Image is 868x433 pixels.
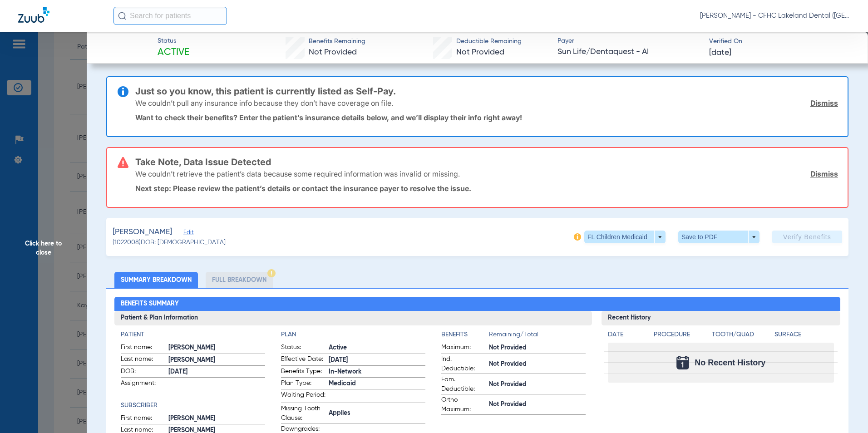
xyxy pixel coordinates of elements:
[118,12,126,20] img: Search Icon
[135,184,838,193] p: Next step: Please review the patient’s details or contact the insurance payer to resolve the issue.
[135,157,838,167] h3: Take Note, Data Issue Detected
[608,330,646,340] h4: Date
[602,311,840,325] h3: Recent History
[281,379,325,389] span: Plan Type:
[489,343,586,353] span: Not Provided
[557,46,701,58] span: Sun Life/Dentaquest - AI
[574,233,581,241] img: info-icon
[121,367,165,378] span: DOB:
[456,37,522,46] span: Deductible Remaining
[281,390,325,403] span: Waiting Period:
[118,157,128,168] img: error-icon
[700,11,850,20] span: [PERSON_NAME] - CFHC Lakeland Dental ([GEOGRAPHIC_DATA])
[329,355,425,365] span: [DATE]
[113,7,227,25] input: Search for patients
[329,408,425,418] span: Applies
[678,231,759,243] button: Save to PDF
[121,354,165,365] span: Last name:
[309,37,365,46] span: Benefits Remaining
[584,231,666,243] button: FL Children Medicaid
[823,389,868,433] iframe: Chat Widget
[712,330,771,340] h4: Tooth/Quad
[114,297,841,311] h2: Benefits Summary
[158,46,189,59] span: Active
[267,269,276,277] img: Hazard
[281,354,325,365] span: Effective Date:
[121,379,165,391] span: Assignment:
[441,395,486,414] span: Ortho Maximum:
[695,358,765,367] span: No Recent History
[441,330,489,343] app-breakdown-title: Benefits
[114,311,592,325] h3: Patient & Plan Information
[709,37,853,46] span: Verified On
[18,7,49,23] img: Zuub Logo
[168,355,265,365] span: [PERSON_NAME]
[168,343,265,353] span: [PERSON_NAME]
[676,356,689,369] img: Calendar
[774,330,834,343] app-breakdown-title: Surface
[121,343,165,354] span: First name:
[113,238,226,247] span: (1022008) DOB: [DEMOGRAPHIC_DATA]
[158,36,189,46] span: Status
[135,98,393,108] p: We couldn’t pull any insurance info because they don’t have coverage on file.
[441,375,486,394] span: Fam. Deductible:
[329,343,425,353] span: Active
[608,330,646,343] app-breakdown-title: Date
[441,343,486,354] span: Maximum:
[654,330,709,340] h4: Procedure
[441,330,489,340] h4: Benefits
[456,48,504,56] span: Not Provided
[810,98,838,108] a: Dismiss
[135,169,460,178] p: We couldn’t retrieve the patient’s data because some required information was invalid or missing.
[121,330,265,340] h4: Patient
[118,86,128,97] img: info-icon
[712,330,771,343] app-breakdown-title: Tooth/Quad
[168,414,265,423] span: [PERSON_NAME]
[135,113,838,122] p: Want to check their benefits? Enter the patient’s insurance details below, and we’ll display thei...
[329,379,425,389] span: Medicaid
[206,272,273,288] li: Full Breakdown
[810,169,838,178] a: Dismiss
[281,330,425,340] h4: Plan
[654,330,709,343] app-breakdown-title: Procedure
[709,47,731,59] span: [DATE]
[121,413,165,424] span: First name:
[309,48,357,56] span: Not Provided
[135,87,838,96] h3: Just so you know, this patient is currently listed as Self-Pay.
[774,330,834,340] h4: Surface
[489,330,586,343] span: Remaining/Total
[281,367,325,378] span: Benefits Type:
[489,380,586,389] span: Not Provided
[121,401,265,410] h4: Subscriber
[489,359,586,369] span: Not Provided
[329,367,425,377] span: In-Network
[114,272,198,288] li: Summary Breakdown
[281,404,325,423] span: Missing Tooth Clause:
[489,400,586,409] span: Not Provided
[441,354,486,374] span: Ind. Deductible:
[183,229,192,238] span: Edit
[281,343,325,354] span: Status:
[557,36,701,46] span: Payer
[113,226,172,238] span: [PERSON_NAME]
[168,367,265,377] span: [DATE]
